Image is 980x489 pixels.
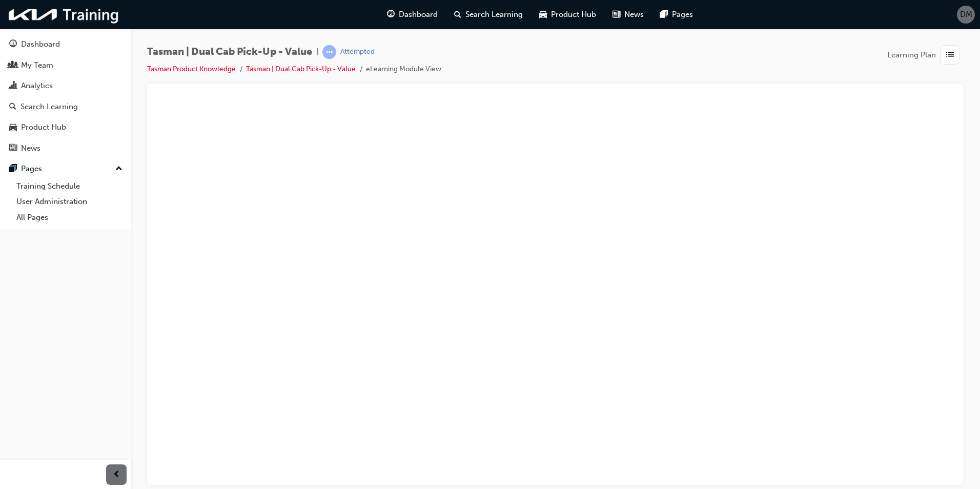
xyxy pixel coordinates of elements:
a: Tasman Product Knowledge [147,65,236,73]
a: search-iconSearch Learning [446,4,531,25]
div: Attempted [340,47,375,57]
span: DM [960,9,972,21]
div: Product Hub [21,121,66,133]
span: guage-icon [9,40,17,49]
span: | [316,46,318,58]
a: Training Schedule [12,178,127,194]
span: Pages [672,9,693,21]
span: Tasman | Dual Cab Pick-Up - Value [147,46,312,58]
span: news-icon [612,8,620,21]
button: Pages [4,159,127,178]
span: list-icon [946,49,954,62]
a: Search Learning [4,97,127,116]
span: News [624,9,644,21]
span: Dashboard [399,9,438,21]
span: prev-icon [113,468,120,481]
a: Analytics [4,76,127,95]
a: User Administration [12,194,127,210]
li: eLearning Module View [366,64,441,75]
a: My Team [4,56,127,75]
a: guage-iconDashboard [379,4,446,25]
span: Learning Plan [887,49,936,61]
span: search-icon [9,103,16,112]
button: Learning Plan [887,45,964,65]
div: Pages [21,163,42,175]
span: search-icon [454,8,461,21]
a: pages-iconPages [652,4,701,25]
img: kia-training [5,4,123,25]
span: people-icon [9,61,17,70]
a: News [4,139,127,158]
span: Search Learning [465,9,523,21]
div: News [21,142,40,154]
span: pages-icon [660,8,668,21]
a: news-iconNews [604,4,652,25]
span: car-icon [539,8,547,21]
button: DM [957,6,975,24]
div: Search Learning [21,101,78,113]
a: Product Hub [4,118,127,137]
span: pages-icon [9,165,17,174]
span: car-icon [9,123,17,132]
span: news-icon [9,144,17,153]
a: Tasman | Dual Cab Pick-Up - Value [246,65,356,73]
div: My Team [21,59,53,71]
a: Dashboard [4,35,127,54]
span: Product Hub [551,9,596,21]
span: up-icon [115,162,122,176]
button: DashboardMy TeamAnalyticsSearch LearningProduct HubNews [4,33,127,159]
span: learningRecordVerb_ATTEMPT-icon [322,45,336,59]
span: guage-icon [387,8,395,21]
span: chart-icon [9,81,17,91]
a: car-iconProduct Hub [531,4,604,25]
a: All Pages [12,210,127,226]
div: Dashboard [21,38,60,50]
div: Analytics [21,80,53,92]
